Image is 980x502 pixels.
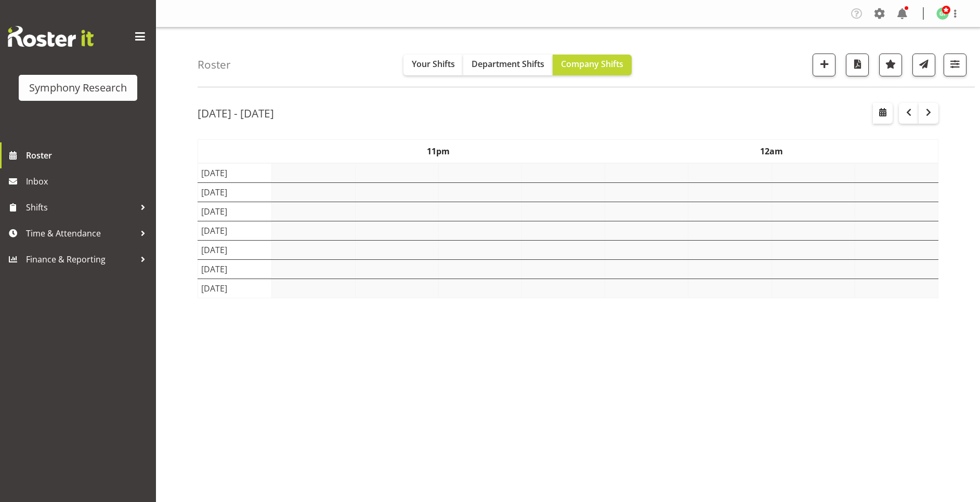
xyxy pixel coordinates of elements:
[198,107,274,120] h2: [DATE] - [DATE]
[198,202,272,221] td: [DATE]
[272,140,605,164] th: 11pm
[198,241,272,260] td: [DATE]
[561,58,623,70] span: Company Shifts
[403,55,463,75] button: Your Shifts
[198,183,272,202] td: [DATE]
[553,55,632,75] button: Company Shifts
[944,54,966,76] button: Filter Shifts
[472,58,544,70] span: Department Shifts
[198,163,272,183] td: [DATE]
[605,140,938,164] th: 12am
[198,221,272,241] td: [DATE]
[26,200,135,215] span: Shifts
[879,54,902,76] button: Highlight an important date within the roster.
[8,26,94,47] img: Rosterit website logo
[813,54,835,76] button: Add a new shift
[26,226,135,241] span: Time & Attendance
[912,54,935,76] button: Send a list of all shifts for the selected filtered period to all rostered employees.
[412,58,455,70] span: Your Shifts
[26,148,151,163] span: Roster
[198,260,272,279] td: [DATE]
[26,174,151,189] span: Inbox
[846,54,869,76] button: Download a PDF of the roster according to the set date range.
[26,252,135,267] span: Finance & Reporting
[936,7,949,20] img: grant-innes122.jpg
[198,59,231,71] h4: Roster
[198,279,272,298] td: [DATE]
[463,55,553,75] button: Department Shifts
[29,80,127,96] div: Symphony Research
[873,103,893,124] button: Select a specific date within the roster.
